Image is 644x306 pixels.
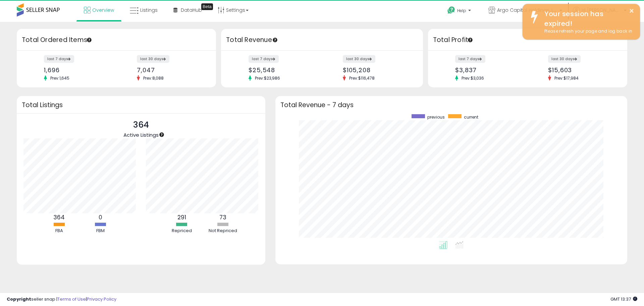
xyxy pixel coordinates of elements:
div: Tooltip anchor [159,132,165,138]
div: Tooltip anchor [86,37,92,43]
div: Please refresh your page and log back in [539,28,635,35]
label: last 30 days [137,55,169,63]
div: $25,548 [249,67,317,74]
div: seller snap | | [7,296,116,303]
b: 0 [99,213,102,221]
label: last 30 days [548,55,581,63]
span: DataHub [181,7,202,13]
label: last 7 days [249,55,279,63]
b: 73 [219,213,226,221]
p: 364 [123,119,159,131]
div: Tooltip anchor [272,37,278,43]
div: Tooltip anchor [467,37,473,43]
div: FBA [39,228,79,234]
div: FBM [80,228,120,234]
span: current [464,114,478,120]
h3: Total Listings [22,102,260,107]
button: × [629,7,634,15]
span: Prev: $17,984 [551,75,582,81]
div: Your session has expired! [539,9,635,28]
span: Prev: $116,478 [346,75,378,81]
span: Overview [92,7,114,13]
b: 364 [53,213,65,221]
span: Argo Capital Holdings, LLLC [497,7,557,13]
span: Listings [140,7,158,13]
span: Prev: $3,036 [458,75,487,81]
div: $15,603 [548,67,615,74]
h3: Total Revenue - 7 days [280,102,622,107]
a: Privacy Policy [87,296,116,302]
div: $3,837 [455,67,523,74]
span: Prev: $23,986 [252,75,283,81]
span: Active Listings [123,131,159,138]
div: $105,208 [343,67,411,74]
div: Tooltip anchor [201,3,213,10]
span: Help [457,8,466,13]
a: Help [442,1,478,22]
span: 2025-09-12 13:37 GMT [610,296,637,302]
a: Terms of Use [57,296,86,302]
div: Repriced [162,228,202,234]
h3: Total Profit [433,35,622,45]
i: Get Help [447,6,455,14]
strong: Copyright [7,296,31,302]
b: 291 [177,213,186,221]
div: Not Repriced [203,228,243,234]
label: last 7 days [455,55,485,63]
div: 7,047 [137,67,204,74]
h3: Total Revenue [226,35,418,45]
div: 1,696 [44,67,111,74]
span: Prev: 1,645 [47,75,73,81]
label: last 30 days [343,55,375,63]
label: last 7 days [44,55,74,63]
span: previous [427,114,445,120]
span: Prev: 8,088 [140,75,167,81]
h3: Total Ordered Items [22,35,211,45]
